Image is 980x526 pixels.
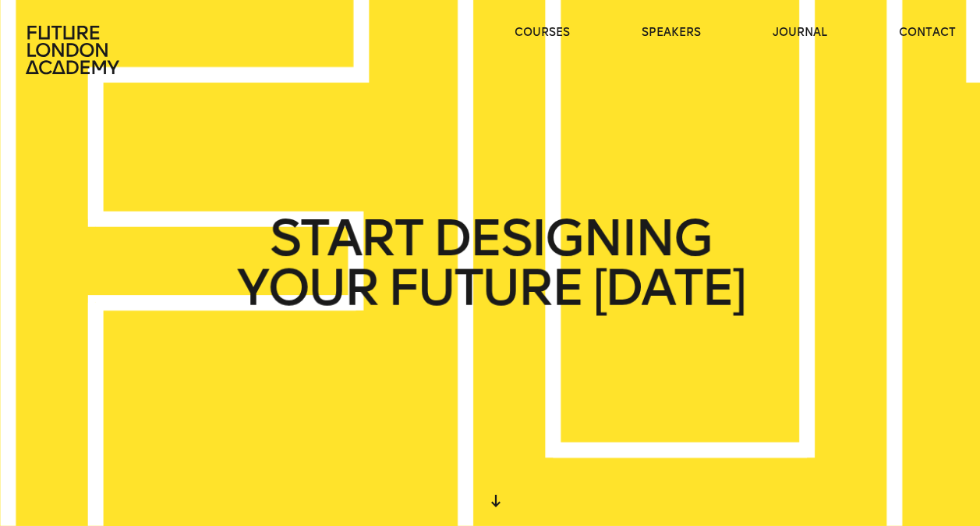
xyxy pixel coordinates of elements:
[269,213,422,263] span: START
[236,263,377,313] span: YOUR
[515,25,570,41] a: courses
[642,25,701,41] a: speakers
[593,263,744,313] span: [DATE]
[387,263,582,313] span: FUTURE
[899,25,956,41] a: contact
[773,25,827,41] a: journal
[432,213,710,263] span: DESIGNING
